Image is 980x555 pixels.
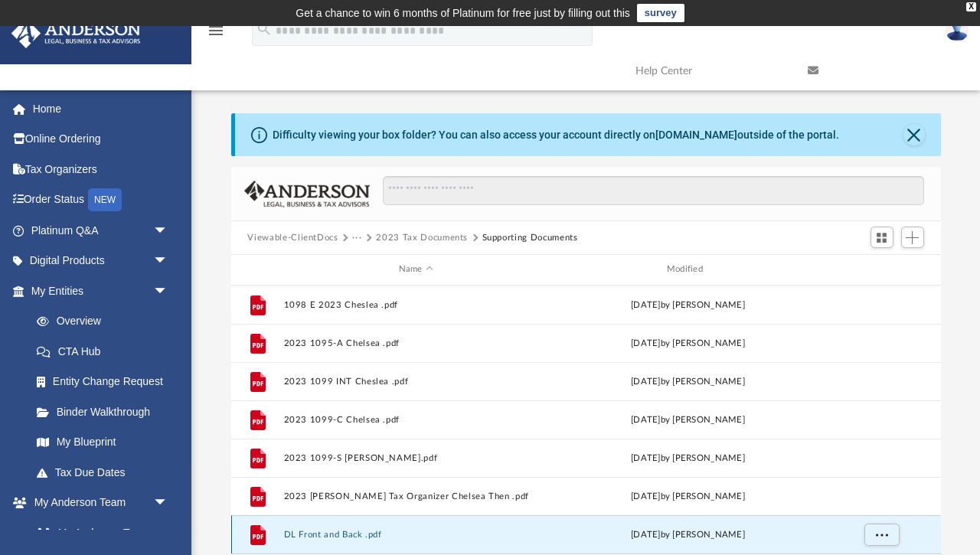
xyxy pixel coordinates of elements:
span: arrow_drop_down [153,215,184,246]
div: Get a chance to win 6 months of Platinum for free just by filling out this [296,4,630,22]
button: 1098 E 2023 Cheslea .pdf [283,300,548,310]
a: My Anderson Teamarrow_drop_down [11,488,184,518]
div: Name [283,263,548,276]
a: CTA Hub [21,336,191,367]
div: [DATE] by [PERSON_NAME] [555,413,820,426]
div: [DATE] by [PERSON_NAME] [555,298,820,312]
div: Modified [554,263,820,276]
a: Platinum Q&Aarrow_drop_down [11,215,191,246]
span: arrow_drop_down [153,246,184,277]
button: 2023 Tax Documents [376,231,468,245]
input: Search files and folders [383,176,923,205]
div: [DATE] by [PERSON_NAME] [555,451,820,465]
button: ··· [352,231,362,245]
a: Binder Walkthrough [21,397,191,427]
div: id [237,263,276,276]
button: Supporting Documents [482,231,578,245]
button: 2023 1099-C Chelsea .pdf [283,415,548,425]
a: Online Ordering [11,124,191,155]
button: Viewable-ClientDocs [247,231,338,245]
button: 2023 1099-S [PERSON_NAME].pdf [283,453,548,463]
i: search [256,21,273,38]
div: close [966,2,976,11]
a: My Anderson Team [21,517,176,548]
i: menu [207,21,225,40]
div: Difficulty viewing your box folder? You can also access your account directly on outside of the p... [273,127,839,143]
a: survey [637,4,684,22]
img: Anderson Advisors Platinum Portal [7,18,145,48]
a: Overview [21,306,191,337]
button: Add [901,227,924,248]
span: arrow_drop_down [153,488,184,519]
a: Entity Change Request [21,367,191,397]
div: [DATE] by [PERSON_NAME] [555,374,820,388]
span: arrow_drop_down [153,276,184,307]
div: [DATE] by [PERSON_NAME] [555,336,820,350]
a: Order StatusNEW [11,184,191,216]
a: My Entitiesarrow_drop_down [11,276,191,306]
button: Switch to Grid View [871,227,893,248]
img: User Pic [946,19,969,41]
a: [DOMAIN_NAME] [655,129,737,141]
button: 2023 1099 INT Cheslea .pdf [283,377,548,387]
a: menu [207,29,225,40]
a: Home [11,93,191,124]
a: Help Center [624,41,796,101]
button: Close [903,124,925,145]
a: My Blueprint [21,427,184,458]
button: 2023 [PERSON_NAME] Tax Organizer Chelsea Then .pdf [283,491,548,501]
a: Tax Organizers [11,154,191,184]
div: [DATE] by [PERSON_NAME] [555,527,820,541]
button: DL Front and Back .pdf [283,530,548,540]
button: 2023 1095-A Chelsea .pdf [283,338,548,348]
a: Digital Productsarrow_drop_down [11,246,191,276]
button: More options [864,523,899,546]
a: Tax Due Dates [21,457,191,488]
div: [DATE] by [PERSON_NAME] [555,489,820,503]
div: NEW [88,188,122,211]
div: id [827,263,934,276]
